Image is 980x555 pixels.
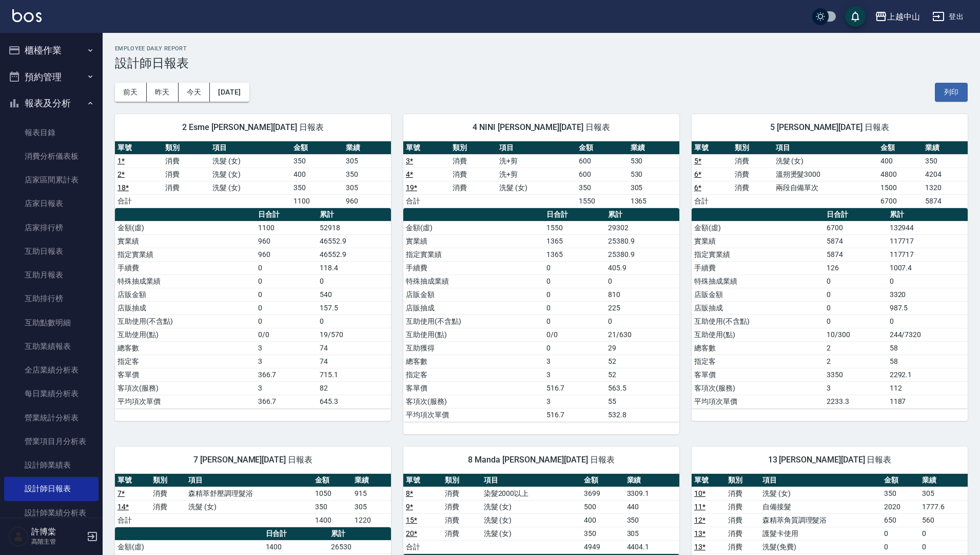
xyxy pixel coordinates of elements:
td: 總客數 [403,355,544,368]
td: 305 [628,181,679,194]
td: 客項次(服務) [692,381,824,395]
td: 互助使用(不含點) [403,314,544,328]
td: 3 [256,381,318,395]
table: a dense table [115,474,391,527]
td: 3 [256,341,318,355]
td: 1050 [312,487,351,500]
td: 0 [544,274,606,288]
td: 合計 [115,194,163,208]
td: 350 [291,154,343,168]
th: 單號 [403,474,442,487]
td: 600 [576,168,628,181]
td: 915 [352,487,391,500]
td: 350 [881,487,919,500]
td: 消費 [150,487,186,500]
td: 5874 [824,234,887,248]
td: 互助使用(不含點) [692,314,824,328]
td: 店販金額 [115,288,256,301]
td: 305 [624,527,679,540]
td: 0 [824,274,887,288]
th: 類別 [732,141,773,155]
td: 店販金額 [692,288,824,301]
span: 4 NINI [PERSON_NAME][DATE] 日報表 [416,122,667,133]
button: 列印 [935,83,968,102]
td: 洗髮 (女) [481,513,581,527]
td: 3350 [824,368,887,381]
td: 消費 [163,168,210,181]
td: 消費 [163,154,210,168]
td: 0 [256,261,318,274]
td: 店販抽成 [692,301,824,314]
td: 指定客 [403,368,544,381]
td: 互助使用(點) [115,328,256,341]
td: 客單價 [403,381,544,395]
span: 7 [PERSON_NAME][DATE] 日報表 [127,455,379,465]
td: 132944 [887,221,968,234]
a: 互助點數明細 [4,311,99,335]
td: 532.8 [605,408,679,421]
td: 消費 [442,513,481,527]
a: 互助排行榜 [4,287,99,310]
td: 洗髮 (女) [481,500,581,513]
td: 0 [605,274,679,288]
td: 3699 [581,487,624,500]
span: 5 [PERSON_NAME][DATE] 日報表 [704,122,955,133]
td: 1777.6 [919,500,968,513]
th: 累計 [887,208,968,221]
table: a dense table [692,141,968,208]
a: 互助月報表 [4,263,99,287]
td: 指定實業績 [403,248,544,261]
td: 500 [581,500,624,513]
td: 987.5 [887,301,968,314]
td: 消費 [732,181,773,194]
table: a dense table [403,208,679,422]
a: 營業統計分析表 [4,406,99,430]
td: 3 [544,355,606,368]
td: 消費 [726,527,759,540]
table: a dense table [115,141,391,208]
th: 項目 [497,141,576,155]
table: a dense table [115,208,391,409]
td: 350 [624,513,679,527]
button: 今天 [179,83,210,102]
td: 洗+剪 [497,154,576,168]
td: 2 [824,341,887,355]
th: 金額 [881,474,919,487]
td: 0 [256,274,318,288]
td: 0 [544,314,606,328]
button: 報表及分析 [4,90,99,117]
td: 消費 [442,500,481,513]
td: 消費 [726,513,759,527]
th: 單號 [403,141,450,155]
td: 消費 [726,500,759,513]
td: 2292.1 [887,368,968,381]
button: [DATE] [210,83,249,102]
a: 消費分析儀表板 [4,144,99,168]
td: 82 [317,381,391,395]
td: 516.7 [544,408,606,421]
td: 溫朔燙髮3000 [773,168,878,181]
td: 洗+剪 [497,168,576,181]
th: 項目 [186,474,312,487]
td: 手續費 [403,261,544,274]
td: 0 [824,301,887,314]
td: 消費 [450,181,497,194]
td: 金額(虛) [115,221,256,234]
td: 3 [824,381,887,395]
td: 客項次(服務) [115,381,256,395]
td: 總客數 [692,341,824,355]
td: 3 [544,395,606,408]
th: 單號 [692,141,732,155]
td: 合計 [692,194,732,208]
td: 特殊抽成業績 [115,274,256,288]
td: 消費 [150,500,186,513]
td: 46552.9 [317,248,391,261]
td: 消費 [726,487,759,500]
th: 日合計 [256,208,318,221]
th: 類別 [726,474,759,487]
td: 1365 [544,248,606,261]
td: 洗髮 (女) [210,168,291,181]
a: 互助日報表 [4,239,99,263]
td: 117717 [887,234,968,248]
td: 互助獲得 [403,341,544,355]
